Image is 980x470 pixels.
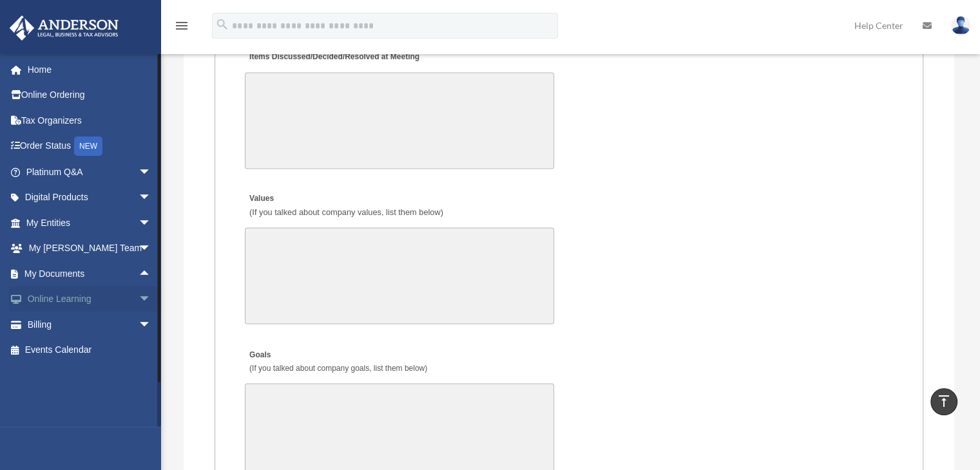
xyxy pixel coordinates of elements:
img: User Pic [951,16,970,35]
span: arrow_drop_down [139,210,164,236]
label: Goals [245,346,430,377]
a: My [PERSON_NAME] Teamarrow_drop_down [9,236,171,261]
i: menu [174,18,189,33]
a: Platinum Q&Aarrow_drop_down [9,159,171,185]
img: Anderson Advisors Platinum Portal [6,15,122,41]
a: Home [9,57,171,82]
a: Online Ordering [9,82,171,108]
a: menu [174,23,189,33]
i: vertical_align_top [936,393,952,409]
span: arrow_drop_down [139,287,164,313]
a: Billingarrow_drop_down [9,312,171,337]
a: Online Learningarrow_drop_down [9,287,171,312]
a: Tax Organizers [9,108,171,133]
span: arrow_drop_down [139,312,164,338]
div: NEW [74,136,102,156]
a: My Entitiesarrow_drop_down [9,210,171,236]
label: Values [245,191,447,221]
a: My Documentsarrow_drop_up [9,261,171,287]
a: vertical_align_top [930,388,957,415]
a: Order StatusNEW [9,133,171,160]
label: Items Discussed/Decided/Resolved at Meeting [245,48,423,66]
a: Events Calendar [9,337,171,363]
span: arrow_drop_down [139,236,164,262]
span: arrow_drop_down [139,159,164,185]
i: search [215,17,229,32]
span: (If you talked about company goals, list them below) [249,363,427,372]
span: arrow_drop_up [139,261,164,287]
span: (If you talked about company values, list them below) [249,207,443,217]
span: arrow_drop_down [139,185,164,211]
a: Digital Productsarrow_drop_down [9,185,171,211]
